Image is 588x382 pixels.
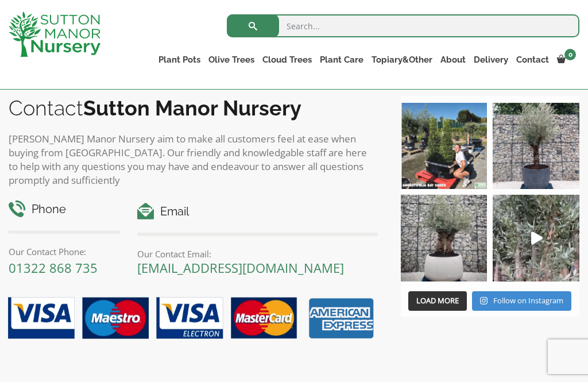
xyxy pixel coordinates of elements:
a: Contact [512,52,553,68]
p: [PERSON_NAME] Manor Nursery aim to make all customers feel at ease when buying from [GEOGRAPHIC_D... [9,132,378,187]
img: logo [9,11,100,57]
a: Plant Care [316,52,367,68]
a: [EMAIL_ADDRESS][DOMAIN_NAME] [137,259,344,276]
h4: Phone [9,200,120,218]
button: Load More [408,291,467,311]
svg: Instagram [480,296,488,305]
img: New arrivals Monday morning of beautiful olive trees 🤩🤩 The weather is beautiful this summer, gre... [493,195,579,281]
a: Topiary&Other [367,52,436,68]
b: Sutton Manor Nursery [83,96,301,120]
a: 01322 868 735 [9,259,98,276]
a: Olive Trees [204,52,258,68]
h2: Contact [9,96,378,120]
img: Check out this beauty we potted at our nursery today ❤️‍🔥 A huge, ancient gnarled Olive tree plan... [401,195,488,281]
p: Our Contact Email: [137,247,377,261]
svg: Play [531,231,543,245]
span: 0 [564,49,576,60]
a: 0 [553,52,579,68]
a: Plant Pots [154,52,204,68]
a: About [436,52,470,68]
a: Play [493,195,579,281]
h4: Email [137,203,377,221]
img: A beautiful multi-stem Spanish Olive tree potted in our luxurious fibre clay pots 😍😍 [493,103,579,190]
span: Load More [416,295,459,306]
a: Cloud Trees [258,52,316,68]
span: Follow on Instagram [493,295,563,306]
input: Search... [227,14,579,37]
p: Our Contact Phone: [9,245,120,258]
img: Our elegant & picturesque Angustifolia Cones are an exquisite addition to your Bay Tree collectio... [401,103,488,190]
a: Instagram Follow on Instagram [472,291,571,311]
a: Delivery [470,52,512,68]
